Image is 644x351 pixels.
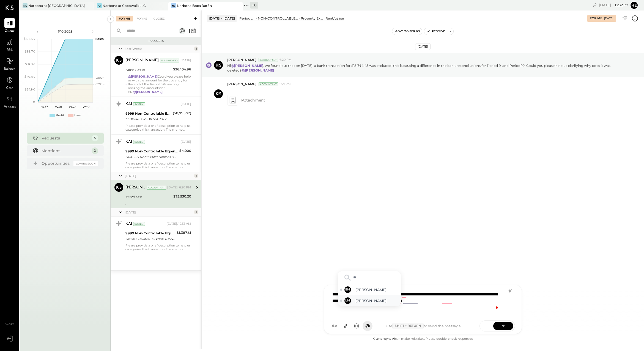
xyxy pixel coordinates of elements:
[147,186,166,190] div: Accountant
[95,37,104,41] text: Sales
[590,16,602,21] div: For Me
[338,284,401,295] div: Select Ezequiel Mellini - Offline
[301,16,323,21] div: Property Expenses
[68,105,75,109] text: W39
[181,140,191,144] div: [DATE]
[25,50,35,53] text: $99.7K
[240,95,265,106] span: 1 Attachment
[125,124,191,131] div: Please provide a brief description to help us categorize this transaction. The memo might be help...
[167,222,191,226] div: [DATE], 12:53 AM
[194,210,198,214] div: 1
[227,57,256,62] span: [PERSON_NAME]
[128,75,158,78] strong: @[PERSON_NAME]
[125,236,175,242] div: ONLINE DOMESTIC WIRE TRANSFER VIA: LEAD BK/XXXXX9644 A/C: [PERSON_NAME] MIAMI FL X3138 US [PERSON...
[25,87,35,91] text: $24.9K
[7,48,13,53] span: P&L
[151,16,168,21] div: Closed
[28,3,86,8] div: Narbona at [GEOGRAPHIC_DATA] LLC
[92,147,98,154] div: 2
[95,82,105,86] text: COGS
[194,46,198,51] div: 3
[227,82,256,86] span: [PERSON_NAME]
[125,231,175,236] div: 9999 Non-Controllable Expenses:Other Income and Expenses:To Be Classified P&L
[74,113,81,118] div: Loss
[173,67,191,72] div: $26,104.96
[231,64,263,68] strong: @[PERSON_NAME]
[4,105,16,110] span: Vendors
[592,2,598,8] div: copy link
[630,1,638,10] button: He
[177,230,191,235] div: $1,387.61
[227,88,228,92] p: .
[103,3,146,8] div: Narbona at Cocowalk LLC
[242,68,274,72] strong: @[PERSON_NAME]
[33,100,35,104] text: 0
[372,323,474,329] div: Use to send the message
[279,58,292,62] span: 6:20 PM
[4,67,15,72] span: Balance
[133,102,145,106] div: System
[338,295,401,306] div: Select Lilia Martinez Nogueda - Offline
[0,75,19,91] a: Cash
[125,67,171,73] div: Labor, Casual
[177,3,212,8] div: Narbona Boca Ratōn
[424,28,447,35] button: Resolve
[116,16,133,21] div: For Me
[330,321,339,331] button: Aa
[279,82,291,86] span: 6:21 PM
[345,298,350,303] span: LM
[125,149,178,154] div: 9999 Non-Controllable Expenses:Other Income and Expenses:To Be Classified P&L
[95,76,104,79] text: Labor
[0,18,19,34] a: Queue
[259,82,278,86] div: Accountant
[0,37,19,53] a: P&L
[179,148,191,153] div: $4,000
[5,29,15,34] span: Queue
[125,194,172,200] div: Rent/Lease
[125,174,193,178] div: [DATE]
[355,287,399,292] span: [PERSON_NAME]
[365,323,370,329] span: @
[125,210,193,215] div: [DATE]
[125,102,132,107] div: KAI
[0,56,19,72] a: Balance
[173,110,191,116] div: ($8,995.72)
[239,16,255,21] div: Period P&L
[171,3,176,8] div: NB
[125,221,132,227] div: KAI
[133,90,163,94] strong: @[PERSON_NAME]
[25,62,35,66] text: $74.8K
[325,16,344,21] div: Rent/Lease
[250,2,258,9] div: + 0
[56,113,64,118] div: Profit
[42,148,89,153] div: Mentions
[125,161,191,169] div: Please provide a brief description to help us categorize this transaction. The memo might be help...
[125,154,178,160] div: ORIG CO NAME:Euler Hermes UMA ORIG ID:XXXXXX1064 DESC DATE: CO ENTRY DESCR:Euler HermSEC:CCD TRAC...
[392,323,423,329] span: Shift + Return
[335,323,338,329] span: a
[363,321,372,331] button: @
[227,63,619,73] p: Hi , we found out that on [DATE], a bank transaction for $18,744.45 was excluded, this is causing...
[125,116,171,122] div: FEDWIRE CREDIT VIA: CITY NATIONAL BANK OF [US_STATE]/XXXXX4367 B/O: [PERSON_NAME] INTERNATIONAL L...
[355,298,399,303] span: [PERSON_NAME]
[133,222,145,226] div: System
[113,39,199,43] div: Requests
[134,16,150,21] div: For KS
[97,3,102,8] div: Na
[259,58,278,62] div: Accountant
[207,15,237,22] div: [DATE] - [DATE]
[73,161,98,166] div: Coming Soon
[92,135,98,141] div: 5
[125,46,193,51] div: Last Week
[24,37,35,41] text: $124.6K
[6,86,13,91] span: Cash
[0,94,19,110] a: Vendors
[194,174,198,178] div: 1
[345,287,350,292] span: EM
[125,185,146,190] div: [PERSON_NAME]
[181,102,191,106] div: [DATE]
[125,139,132,145] div: KAI
[125,111,171,116] div: 9999 Non-Controllable Expenses:Other Income and Expenses:To Be Classified P&L
[55,105,62,109] text: W38
[392,28,422,35] button: Move to for ks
